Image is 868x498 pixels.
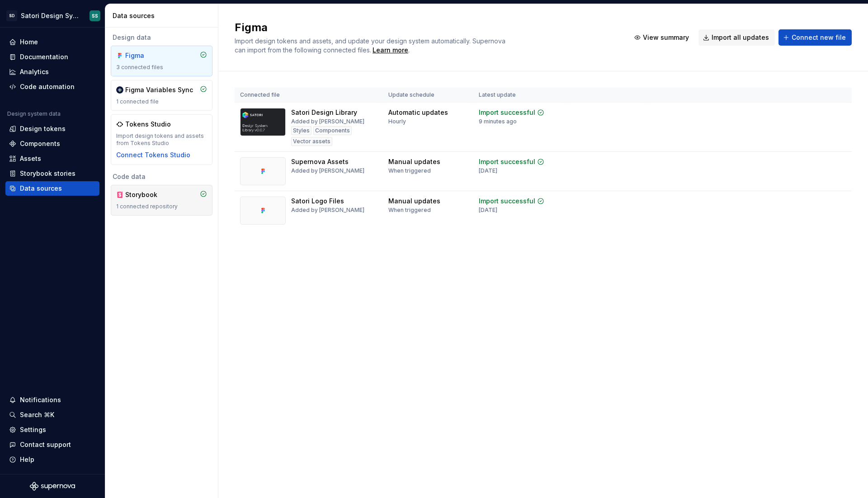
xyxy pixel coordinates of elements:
[291,126,311,135] div: Styles
[111,80,212,111] a: Figma Variables Sync1 connected file
[383,88,473,103] th: Update schedule
[235,20,619,35] h2: Figma
[291,108,357,117] div: Satori Design Library
[388,167,431,174] div: When triggered
[20,52,68,61] div: Documentation
[291,197,344,206] div: Satori Logo Files
[111,114,212,165] a: Tokens StudioImport design tokens and assets from Tokens StudioConnect Tokens Studio
[698,29,775,46] button: Import all updates
[20,139,60,148] div: Components
[20,169,75,178] div: Storybook stories
[116,132,207,147] div: Import design tokens and assets from Tokens Studio
[291,207,364,214] div: Added by [PERSON_NAME]
[21,11,79,20] div: Satori Design System
[388,118,406,125] div: Hourly
[111,172,212,181] div: Code data
[479,108,535,117] div: Import successful
[479,118,517,125] div: 9 minutes ago
[5,423,99,437] a: Settings
[20,455,34,464] div: Help
[111,33,212,42] div: Design data
[778,29,852,46] button: Connect new file
[388,207,431,214] div: When triggered
[235,37,507,54] span: Import design tokens and assets, and update your design system automatically. Supernova can impor...
[125,85,193,94] div: Figma Variables Sync
[20,395,61,404] div: Notifications
[630,29,695,46] button: View summary
[792,33,846,42] span: Connect new file
[291,157,349,166] div: Supernova Assets
[125,190,169,199] div: Storybook
[116,203,207,210] div: 1 connected repository
[20,184,62,193] div: Data sources
[116,98,207,105] div: 1 connected file
[5,393,99,407] button: Notifications
[111,185,212,216] a: Storybook1 connected repository
[5,35,99,49] a: Home
[2,6,103,25] button: SDSatori Design SystemSS
[291,137,332,146] div: Vector assets
[5,181,99,196] a: Data sources
[5,122,99,136] a: Design tokens
[479,207,497,214] div: [DATE]
[116,150,190,160] button: Connect Tokens Studio
[5,136,99,151] a: Components
[5,452,99,467] button: Help
[92,12,98,19] div: SS
[116,64,207,71] div: 3 connected files
[235,88,383,103] th: Connected file
[388,197,440,206] div: Manual updates
[20,154,41,163] div: Assets
[5,151,99,166] a: Assets
[20,410,54,419] div: Search ⌘K
[20,82,75,91] div: Code automation
[5,166,99,181] a: Storybook stories
[5,437,99,452] button: Contact support
[479,167,497,174] div: [DATE]
[313,126,352,135] div: Components
[388,157,440,166] div: Manual updates
[291,167,364,174] div: Added by [PERSON_NAME]
[111,46,212,76] a: Figma3 connected files
[712,33,769,42] span: Import all updates
[7,110,61,117] div: Design system data
[5,65,99,79] a: Analytics
[371,47,410,54] span: .
[479,157,535,166] div: Import successful
[5,80,99,94] a: Code automation
[125,120,171,129] div: Tokens Studio
[373,46,408,55] a: Learn more
[30,482,75,491] svg: Supernova Logo
[20,440,71,449] div: Contact support
[125,51,169,60] div: Figma
[20,124,66,133] div: Design tokens
[5,408,99,422] button: Search ⌘K
[113,11,214,20] div: Data sources
[479,197,535,206] div: Import successful
[20,38,38,47] div: Home
[6,10,17,21] div: SD
[5,50,99,64] a: Documentation
[20,425,46,434] div: Settings
[643,33,689,42] span: View summary
[291,118,364,125] div: Added by [PERSON_NAME]
[388,108,448,117] div: Automatic updates
[20,67,49,76] div: Analytics
[473,88,567,103] th: Latest update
